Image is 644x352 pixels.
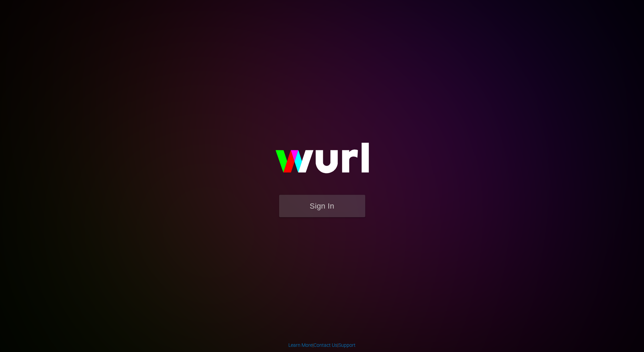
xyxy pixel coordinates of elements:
button: Sign In [279,195,365,217]
a: Contact Us [314,342,337,348]
a: Support [338,342,356,348]
div: | | [288,342,356,349]
img: wurl-logo-on-black-223613ac3d8ba8fe6dc639794a292ebdb59501304c7dfd60c99c58986ef67473.svg [253,128,391,195]
a: Learn More [288,342,313,348]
